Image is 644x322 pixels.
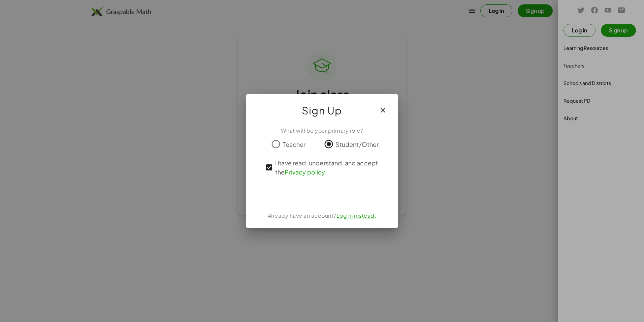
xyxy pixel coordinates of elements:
div: Already have an account? [254,212,390,220]
div: What will be your primary role? [254,127,390,135]
span: Teacher [283,140,305,149]
span: Sign Up [302,102,342,118]
iframe: Botão "Fazer login com o Google" [280,187,364,202]
span: Student/Other [335,140,379,149]
a: Log In instead. [336,212,377,219]
a: Privacy policy [285,168,325,176]
span: I have read, understand, and accept the . [275,158,381,177]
